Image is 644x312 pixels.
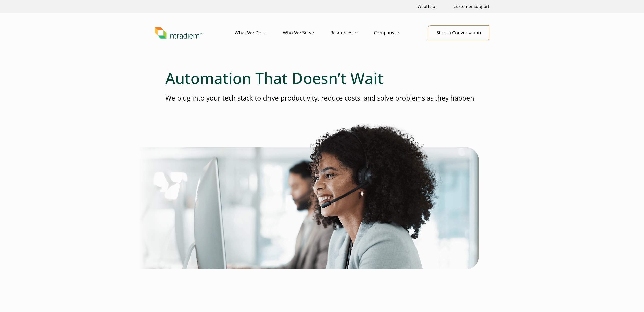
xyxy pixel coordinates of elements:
p: We plug into your tech stack to drive productivity, reduce costs, and solve problems as they happen. [165,93,479,103]
img: Intradiem [155,27,202,39]
a: Start a Conversation [428,25,489,40]
a: Customer Support [451,1,491,12]
a: What We Do [235,26,283,40]
h1: Automation That Doesn’t Wait [165,69,479,87]
a: Link opens in a new window [415,1,437,12]
a: Link to homepage of Intradiem [155,27,235,39]
a: Company [374,26,416,40]
img: Platform [138,123,479,269]
a: Resources [330,26,374,40]
a: Who We Serve [283,26,330,40]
